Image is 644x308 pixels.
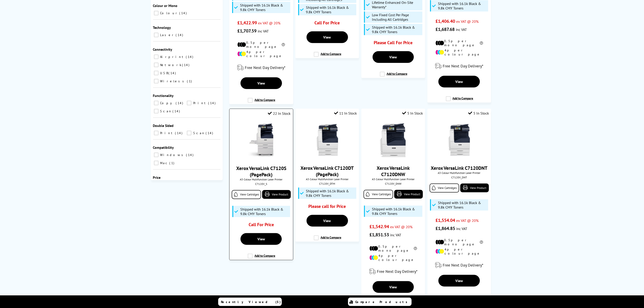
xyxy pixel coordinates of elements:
[373,281,414,293] a: View
[438,1,487,10] span: Shipped with 16.1k Black & 9.8k CMY Toners
[390,225,413,229] span: ex VAT @ 20%
[159,71,168,75] span: USB
[206,131,214,135] span: 14
[314,235,341,244] label: Add to Compare
[153,47,172,52] span: Connectivity
[460,184,489,192] a: View Product
[236,165,286,178] a: Xerox VersaLink C7120S (PagePack)
[364,177,423,181] span: A3 Colour Multifunction Laser Printer
[390,233,401,237] span: inc VAT
[438,76,480,87] a: View
[175,131,184,135] span: 14
[394,190,423,199] a: View Product
[369,254,417,262] li: 4p per colour page
[159,55,186,59] span: Airprint
[262,190,291,199] a: View Product
[303,20,351,28] div: Call For Price
[153,25,171,30] span: Technology
[438,275,480,287] a: View
[468,111,489,115] div: 5 In Stock
[377,165,410,177] a: Xerox VersaLink C7120DNW
[307,31,348,43] a: View
[238,222,285,230] div: Call For Price
[153,175,161,180] span: Price
[456,27,467,32] span: inc VAT
[153,93,174,98] span: Functionality
[364,190,393,199] a: View Cartridges
[248,254,275,262] label: Add to Compare
[430,184,459,193] a: View Cartridges
[334,111,357,115] div: 11 In Stock
[257,237,265,241] span: View
[435,225,455,231] span: £1,864.85
[192,101,208,105] span: Print
[380,72,407,80] label: Add to Compare
[237,20,257,26] span: £1,422.99
[233,182,289,186] div: C7120V_S
[244,124,278,157] img: Xerox-C7100S-Front-Main-Small.jpg
[377,269,417,274] span: Free Next Day Delivery*
[431,165,488,171] a: Xerox VersaLink C7120DNT
[268,111,291,116] div: 22 In Stock
[154,161,158,165] input: Mac 1
[248,98,275,106] label: Add to Compare
[176,101,184,105] span: 14
[159,161,169,165] span: Mac
[303,203,351,211] div: Please call for Price
[186,153,195,157] span: 14
[240,207,289,216] span: Shipped with 16.1k Black & 9.8k CMY Toners
[456,19,479,24] span: ex VAT @ 20%
[159,33,175,37] span: Laser
[389,55,397,59] span: View
[435,48,483,56] li: 4p per colour page
[237,41,285,49] li: 0.5p per mono page
[435,18,455,24] span: £1,406.40
[159,63,182,67] span: Network
[301,165,354,177] a: Xerox VersaLink C7120DT (PagePack)
[218,298,282,306] a: Recently Viewed (5)
[430,171,489,175] span: A3 Colour Multifunction Laser Printer
[159,11,179,15] span: Colour
[443,63,484,69] span: Free Next Day Delivery*
[372,0,421,9] span: Lifetime Enhanced On-Site Warranty*
[159,101,175,105] span: Copy
[372,207,421,216] span: Shipped with 16.1k Black & 9.8k CMY Toners
[208,101,217,105] span: 14
[257,81,265,85] span: View
[258,21,280,25] span: ex VAT @ 20%
[245,65,285,70] span: Free Next Day Delivery*
[348,298,412,306] a: Compare Products
[153,123,174,128] span: Double Sided
[231,61,291,74] div: modal_delivery
[298,177,357,181] span: A3 Colour Multifunction Laser Printer
[456,218,479,223] span: ex VAT @ 20%
[154,131,158,135] input: Print 14
[153,145,174,150] span: Compatibility
[192,131,205,135] span: Scan
[430,60,489,72] div: modal_delivery
[372,25,421,34] span: Shipped with 16.1k Black & 9.8k CMY Toners
[176,33,184,37] span: 14
[373,51,414,63] a: View
[187,79,193,83] span: 1
[369,224,389,230] span: £1,542.94
[456,226,467,231] span: inc VAT
[154,63,158,67] input: Network 14
[438,200,487,209] span: Shipped with 16.1k Black & 9.8k CMY Toners
[154,71,158,75] input: USB 14
[446,96,473,105] label: Add to Compare
[258,29,269,33] span: inc VAT
[237,28,257,34] span: £1,707.59
[435,26,455,32] span: £1,687.68
[154,109,158,113] input: Scan 14
[323,218,331,223] span: View
[431,176,488,179] div: C7120V_DNT
[182,63,191,67] span: 14
[154,55,158,59] input: Airprint 14
[306,189,355,198] span: Shipped with 16.1k Black & 9.8k CMY Toners
[430,259,489,271] div: modal_delivery
[237,50,285,58] li: 4p per colour page
[435,217,455,223] span: £1,554.04
[364,265,423,278] div: modal_delivery
[173,109,181,113] span: 14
